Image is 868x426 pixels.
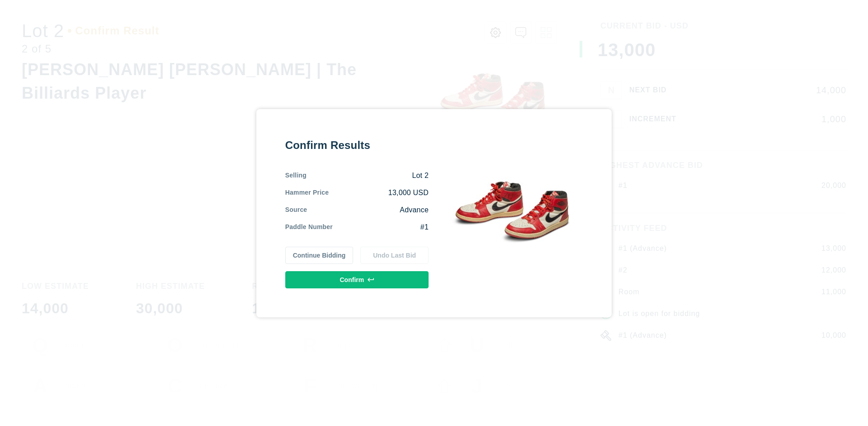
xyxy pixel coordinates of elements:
[285,171,307,181] div: Selling
[307,205,429,215] div: Advance
[333,222,429,232] div: #1
[285,247,354,264] button: Continue Bidding
[285,188,329,198] div: Hammer Price
[360,247,429,264] button: Undo Last Bid
[285,222,333,232] div: Paddle Number
[285,205,307,215] div: Source
[307,171,429,181] div: Lot 2
[329,188,429,198] div: 13,000 USD
[285,138,429,153] div: Confirm Results
[285,271,429,288] button: Confirm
